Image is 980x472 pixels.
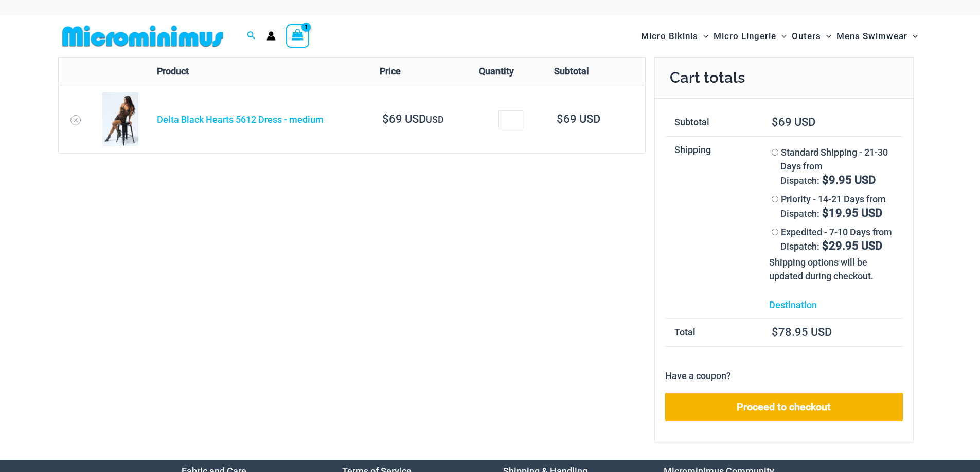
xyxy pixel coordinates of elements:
a: View Shopping Cart, 1 items [286,24,310,48]
a: Proceed to checkout [665,393,903,422]
a: Remove Delta Black Hearts 5612 Dress - medium from cart [70,115,81,125]
span: $ [822,206,829,219]
bdi: 29.95 USD [822,239,882,252]
th: Price [370,58,470,86]
a: Delta Black Hearts 5612 Dress - medium [157,114,324,125]
td: USD [370,86,470,153]
th: Product [148,58,370,86]
a: Account icon link [266,31,276,41]
label: Expedited - 7-10 Days from Dispatch: [780,226,892,252]
th: Quantity [470,58,545,86]
span: $ [557,112,563,125]
th: Total [665,318,760,346]
a: Destination [769,299,817,310]
input: Product quantity [498,110,523,128]
a: Search icon link [247,30,256,43]
span: Micro Bikinis [641,23,698,49]
img: Delta Black Hearts 5612 Dress 05 [102,92,138,146]
p: Shipping options will be updated during checkout. [769,255,893,283]
bdi: 69 USD [772,116,815,128]
th: Subtotal [665,109,760,136]
p: Have a coupon? [665,368,731,384]
a: Micro BikinisMenu ToggleMenu Toggle [638,21,711,52]
span: Micro Lingerie [714,23,776,49]
h2: Cart totals [655,58,913,99]
span: Outers [792,23,821,49]
label: Priority - 14-21 Days from Dispatch: [780,194,886,219]
bdi: 69 USD [557,112,600,125]
th: Subtotal [545,58,645,86]
span: $ [822,174,829,186]
bdi: 19.95 USD [822,206,882,219]
th: Shipping [665,136,760,318]
span: $ [382,112,389,125]
bdi: 9.95 USD [822,174,876,186]
span: $ [772,326,778,338]
bdi: 69 USD [382,112,426,125]
span: $ [772,116,778,128]
img: MM SHOP LOGO FLAT [58,25,227,48]
span: Menu Toggle [776,23,787,49]
a: Micro LingerieMenu ToggleMenu Toggle [711,21,789,52]
nav: Site Navigation [637,19,922,53]
label: Standard Shipping - 21-30 Days from Dispatch: [780,147,888,186]
a: Mens SwimwearMenu ToggleMenu Toggle [834,21,920,52]
bdi: 78.95 USD [772,326,832,338]
span: Menu Toggle [698,23,708,49]
span: Menu Toggle [907,23,918,49]
span: Menu Toggle [821,23,831,49]
a: OutersMenu ToggleMenu Toggle [789,21,834,52]
span: Mens Swimwear [836,23,907,49]
span: $ [822,239,829,252]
